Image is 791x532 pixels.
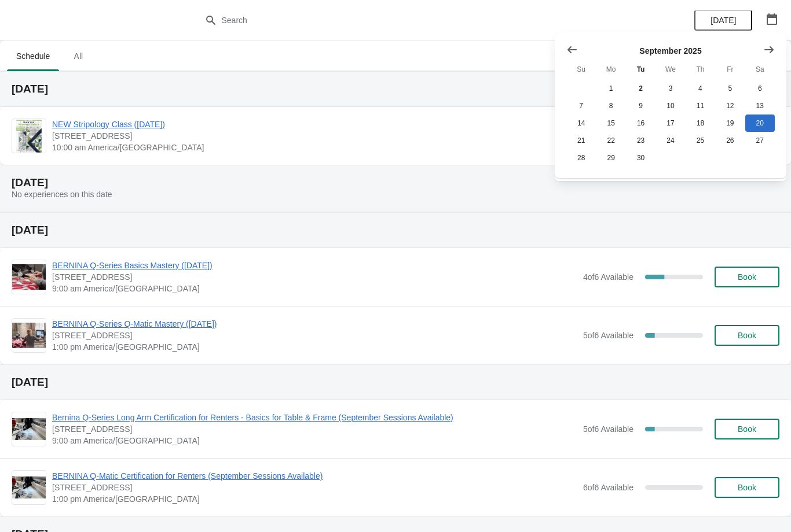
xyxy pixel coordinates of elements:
[745,80,775,97] button: Saturday September 6 2025
[655,132,685,149] button: Wednesday September 24 2025
[566,149,596,167] button: Sunday September 28 2025
[715,114,745,132] button: Friday September 19 2025
[12,224,779,236] h2: [DATE]
[686,114,715,132] button: Thursday September 18 2025
[686,59,715,80] th: Thursday
[583,272,633,282] span: 4 of 6 Available
[52,470,577,482] span: BERNINA Q-Matic Certification for Renters (September Sessions Available)
[655,59,685,80] th: Wednesday
[12,376,779,388] h2: [DATE]
[596,114,625,132] button: Monday September 15 2025
[694,10,752,31] button: [DATE]
[221,10,594,31] input: Search
[64,46,93,66] span: All
[566,114,596,132] button: Sunday September 14 2025
[715,419,779,439] button: Book
[711,16,736,25] span: [DATE]
[583,424,633,434] span: 5 of 6 Available
[738,331,756,340] span: Book
[52,341,577,353] span: 1:00 pm America/[GEOGRAPHIC_DATA]
[7,46,59,66] span: Schedule
[715,80,745,97] button: Friday September 5 2025
[566,97,596,114] button: Sunday September 7 2025
[52,260,577,271] span: BERNINA Q-Series Basics Mastery ([DATE])
[52,271,577,283] span: [STREET_ADDRESS]
[715,267,779,287] button: Book
[583,331,633,340] span: 5 of 6 Available
[566,59,596,80] th: Sunday
[745,97,775,114] button: Saturday September 13 2025
[16,119,42,153] img: NEW Stripology Class (September 20, 2025) | 1300 Salem Rd SW, Suite 350, Rochester, MN 55902 | 10...
[626,97,655,114] button: Tuesday September 9 2025
[12,476,46,498] img: BERNINA Q-Matic Certification for Renters (September Sessions Available) | 1300 Salem Rd SW, Suit...
[626,80,655,97] button: Today Tuesday September 2 2025
[745,132,775,149] button: Saturday September 27 2025
[738,424,756,434] span: Book
[52,412,577,423] span: Bernina Q-Series Long Arm Certification for Renters - Basics for Table & Frame (September Session...
[626,59,655,80] th: Tuesday
[655,114,685,132] button: Wednesday September 17 2025
[596,132,625,149] button: Monday September 22 2025
[686,132,715,149] button: Thursday September 25 2025
[52,119,573,130] span: NEW Stripology Class ([DATE])
[745,114,775,132] button: Saturday September 20 2025
[52,482,577,493] span: [STREET_ADDRESS]
[745,59,775,80] th: Saturday
[715,325,779,346] button: Book
[596,59,625,80] th: Monday
[562,39,583,60] button: Show previous month, August 2025
[596,149,625,167] button: Monday September 29 2025
[626,149,655,167] button: Tuesday September 30 2025
[12,323,46,348] img: BERNINA Q-Series Q-Matic Mastery (September 22, 2025) | 1300 Salem Rd SW, Suite 350, Rochester, M...
[52,283,577,294] span: 9:00 am America/[GEOGRAPHIC_DATA]
[655,80,685,97] button: Wednesday September 3 2025
[583,483,633,492] span: 6 of 6 Available
[12,190,112,199] span: No experiences on this date
[52,423,577,435] span: [STREET_ADDRESS]
[738,272,756,282] span: Book
[626,132,655,149] button: Tuesday September 23 2025
[12,418,46,440] img: Bernina Q-Series Long Arm Certification for Renters - Basics for Table & Frame (September Session...
[596,97,625,114] button: Monday September 8 2025
[655,97,685,114] button: Wednesday September 10 2025
[52,130,573,142] span: [STREET_ADDRESS]
[12,264,46,289] img: BERNINA Q-Series Basics Mastery (September 22, 2025) | 1300 Salem Rd SW, Suite 350, Rochester, MN...
[715,132,745,149] button: Friday September 26 2025
[12,177,779,189] h2: [DATE]
[715,97,745,114] button: Friday September 12 2025
[566,132,596,149] button: Sunday September 21 2025
[715,477,779,498] button: Book
[596,80,625,97] button: Monday September 1 2025
[52,142,573,153] span: 10:00 am America/[GEOGRAPHIC_DATA]
[686,80,715,97] button: Thursday September 4 2025
[759,39,779,60] button: Show next month, October 2025
[52,330,577,341] span: [STREET_ADDRESS]
[626,114,655,132] button: Tuesday September 16 2025
[12,83,779,95] h2: [DATE]
[52,318,577,330] span: BERNINA Q-Series Q-Matic Mastery ([DATE])
[738,483,756,492] span: Book
[52,435,577,446] span: 9:00 am America/[GEOGRAPHIC_DATA]
[715,59,745,80] th: Friday
[686,97,715,114] button: Thursday September 11 2025
[52,493,577,505] span: 1:00 pm America/[GEOGRAPHIC_DATA]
